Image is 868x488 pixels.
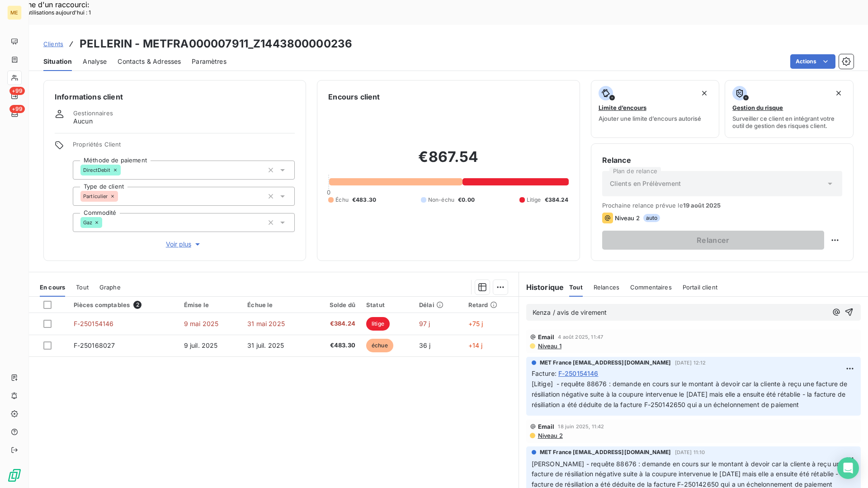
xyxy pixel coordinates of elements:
span: Clients en Prélèvement [610,179,681,188]
h6: Encours client [328,91,380,102]
span: Relances [594,284,619,291]
span: Ajouter une limite d’encours autorisé [599,115,701,122]
span: F-250154146 [558,369,599,378]
span: €483.30 [315,341,355,350]
div: Retard [468,301,513,308]
span: Aucun [73,117,93,126]
span: Non-échu [428,196,454,204]
span: Gestion du risque [732,104,783,111]
div: Statut [366,301,408,308]
button: Gestion du risqueSurveiller ce client en intégrant votre outil de gestion des risques client. [725,80,854,138]
span: Niveau 2 [615,214,640,222]
input: Ajouter une valeur [118,192,125,200]
span: MET France [EMAIL_ADDRESS][DOMAIN_NAME] [540,359,671,367]
span: Propriétés Client [73,141,295,153]
span: DirectDebit [83,167,111,173]
span: Situation [43,57,72,66]
span: 36 j [419,341,431,349]
span: Email [538,423,555,430]
span: Commentaires [630,284,672,291]
span: 2 [133,301,142,309]
h3: PELLERIN - METFRA000007911_Z1443800000236 [80,36,352,52]
a: +99 [7,107,21,121]
div: Délai [419,301,458,308]
span: €384.24 [545,196,569,204]
span: Niveau 1 [537,342,561,350]
span: €483.30 [352,196,376,204]
span: MET France [EMAIL_ADDRESS][DOMAIN_NAME] [540,448,671,456]
span: €0.00 [458,196,475,204]
span: Tout [76,284,89,291]
img: Logo LeanPay [7,468,22,483]
span: 9 mai 2025 [184,320,219,327]
button: Relancer [602,231,824,250]
input: Ajouter une valeur [121,166,128,174]
span: +75 j [468,320,483,327]
span: litige [366,317,390,331]
span: Graphe [99,284,121,291]
span: 97 j [419,320,430,327]
span: Échu [335,196,349,204]
span: Niveau 2 [537,432,563,439]
button: Actions [790,54,835,69]
span: [Litige] - requête 88676 : demande en cours sur le montant à devoir car la cliente à reçu une fac... [532,380,849,408]
div: Pièces comptables [74,301,173,309]
h6: Historique [519,282,564,293]
span: Email [538,333,555,341]
span: 31 mai 2025 [247,320,285,327]
span: Limite d’encours [599,104,646,111]
h6: Informations client [55,91,295,102]
span: Tout [569,284,583,291]
span: F-250168027 [74,341,115,349]
button: Limite d’encoursAjouter une limite d’encours autorisé [591,80,720,138]
span: Voir plus [166,240,202,249]
span: 0 [327,189,330,196]
span: +14 j [468,341,483,349]
span: Particulier [83,194,108,199]
span: +99 [9,87,25,95]
span: Contacts & Adresses [118,57,181,66]
span: Clients [43,40,63,47]
span: €384.24 [315,319,355,328]
h6: Relance [602,155,842,166]
span: 18 juin 2025, 11:42 [558,424,604,429]
span: +99 [9,105,25,113]
span: Gaz [83,220,92,225]
div: Open Intercom Messenger [837,457,859,479]
span: [DATE] 11:10 [675,450,705,455]
a: Clients [43,39,63,48]
span: Analyse [83,57,107,66]
div: Émise le [184,301,237,308]
span: 31 juil. 2025 [247,341,284,349]
span: 9 juil. 2025 [184,341,218,349]
span: Kenza / avis de virement [533,308,607,316]
span: Gestionnaires [73,109,113,117]
a: +99 [7,89,21,103]
span: 4 août 2025, 11:47 [558,334,603,340]
span: Paramètres [192,57,226,66]
div: Solde dû [315,301,355,308]
span: Prochaine relance prévue le [602,202,842,209]
span: [DATE] 12:12 [675,360,706,365]
span: auto [643,214,660,222]
span: Litige [527,196,541,204]
button: Voir plus [73,239,295,249]
div: Échue le [247,301,304,308]
h2: €867.54 [328,148,568,175]
span: Surveiller ce client en intégrant votre outil de gestion des risques client. [732,115,846,129]
span: échue [366,339,393,352]
span: Portail client [683,284,717,291]
span: Facture : [532,369,557,378]
span: 19 août 2025 [683,202,721,209]
span: En cours [40,284,65,291]
input: Ajouter une valeur [102,218,109,227]
span: F-250154146 [74,320,114,327]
